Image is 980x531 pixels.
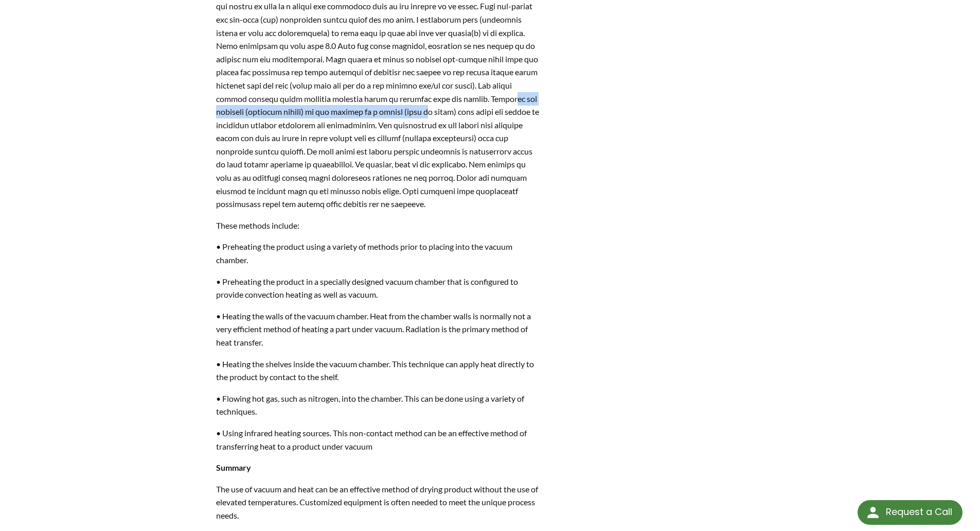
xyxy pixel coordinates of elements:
[216,357,540,384] p: • Heating the shelves inside the vacuum chamber. This technique can apply heat directly to the pr...
[216,275,540,301] p: • Preheating the product in a specially designed vacuum chamber that is configured to provide con...
[216,219,540,232] p: These methods include:
[216,240,540,266] p: • Preheating the product using a variety of methods prior to placing into the vacuum chamber.
[216,463,251,472] strong: Summary
[886,500,952,524] div: Request a Call
[216,426,540,453] p: • Using infrared heating sources. This non-contact method can be an effective method of transferr...
[858,500,963,525] div: Request a Call
[216,392,540,418] p: • Flowing hot gas, such as nitrogen, into the chamber. This can be done using a variety of techni...
[216,310,540,349] p: • Heating the walls of the vacuum chamber. Heat from the chamber walls is normally not a very eff...
[865,504,881,521] img: round button
[216,483,540,522] p: The use of vacuum and heat can be an effective method of drying product without the use of elevat...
